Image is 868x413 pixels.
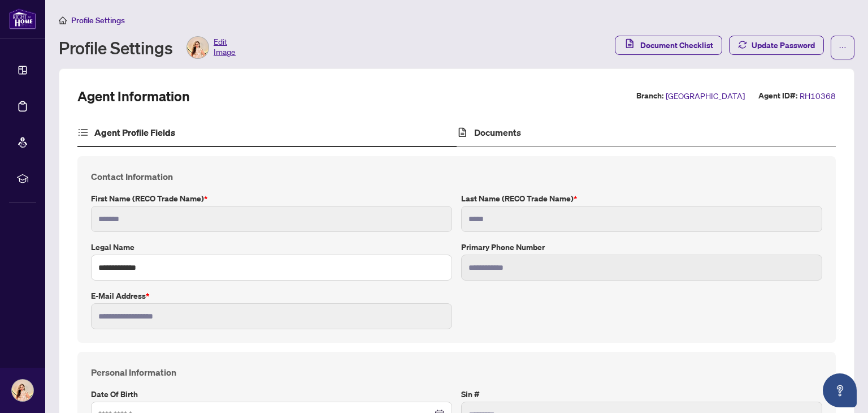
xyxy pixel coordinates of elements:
h2: Agent Information [77,87,190,105]
img: Profile Icon [12,380,33,401]
span: ellipsis [839,44,847,51]
label: Legal Name [91,241,452,253]
h4: Personal Information [91,365,822,379]
h4: Agent Profile Fields [94,126,175,139]
button: Open asap [823,373,857,407]
label: Date of Birth [91,388,452,401]
label: Last Name (RECO Trade Name) [461,192,822,205]
label: Agent ID#: [758,89,797,102]
label: Primary Phone Number [461,241,822,253]
h4: Documents [474,126,521,139]
label: First Name (RECO Trade Name) [91,192,452,205]
button: Document Checklist [615,36,722,55]
span: Edit Image [214,36,236,59]
span: [GEOGRAPHIC_DATA] [666,89,745,102]
h4: Contact Information [91,170,822,183]
span: home [59,16,67,24]
span: Update Password [752,36,815,54]
button: Update Password [729,36,824,55]
span: Profile Settings [71,15,125,25]
span: Document Checklist [640,36,713,54]
label: E-mail Address [91,290,452,302]
label: Sin # [461,388,822,401]
img: logo [9,8,36,29]
img: Profile Icon [187,37,209,58]
div: Profile Settings [59,36,236,59]
span: RH10368 [800,89,836,102]
label: Branch: [636,89,663,102]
